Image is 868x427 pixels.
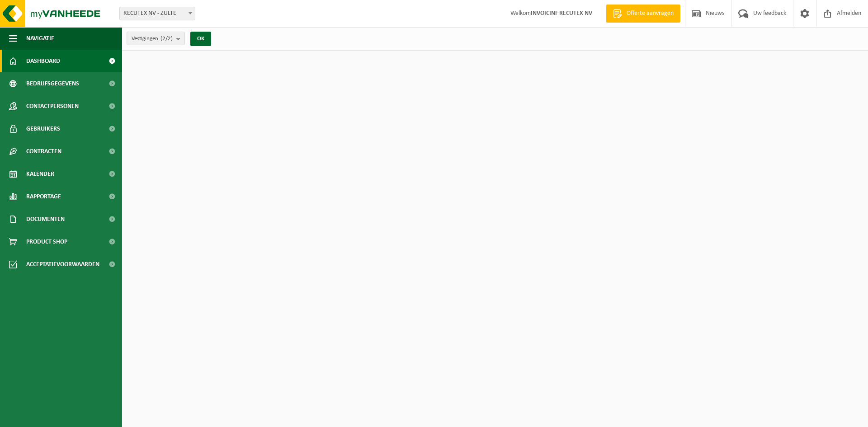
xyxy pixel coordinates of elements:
button: Vestigingen(2/2) [127,32,185,45]
span: Navigatie [26,27,54,50]
span: Dashboard [26,50,60,72]
span: Kalender [26,163,54,185]
span: Offerte aanvragen [624,9,676,18]
strong: INVOICINF RECUTEX NV [531,10,592,17]
span: Contactpersonen [26,95,79,117]
span: RECUTEX NV - ZULTE [120,7,195,20]
span: Product Shop [26,230,67,253]
span: Rapportage [26,185,61,208]
count: (2/2) [160,36,173,42]
span: Acceptatievoorwaarden [26,253,99,276]
a: Offerte aanvragen [606,5,680,23]
button: OK [190,32,211,46]
span: Gebruikers [26,117,60,140]
span: Bedrijfsgegevens [26,72,79,95]
span: Documenten [26,208,65,230]
span: Contracten [26,140,61,163]
span: Vestigingen [132,32,173,46]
